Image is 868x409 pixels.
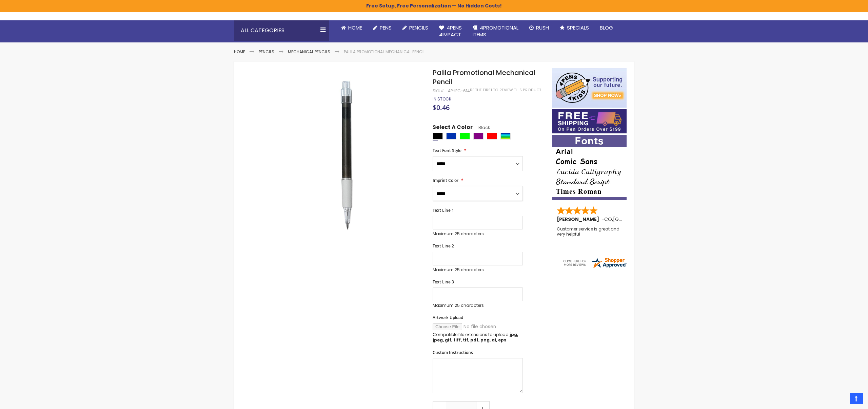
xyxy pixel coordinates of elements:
span: Black [473,125,490,130]
span: Specials [567,24,589,31]
div: Assorted [500,133,511,140]
span: [GEOGRAPHIC_DATA] [613,216,663,223]
a: Be the first to review this product [470,88,541,93]
span: In stock [433,96,451,102]
span: 4Pens 4impact [439,24,462,38]
span: Palila Promotional Mechanical Pencil [433,68,535,87]
span: [PERSON_NAME] [557,216,601,223]
p: Maximum 25 characters [433,231,523,237]
a: 4Pens4impact [434,20,467,42]
span: Text Line 1 [433,207,454,213]
div: Customer service is great and very helpful [557,227,623,241]
img: font-personalization-examples [552,135,627,200]
div: Red [487,133,497,140]
iframe: Google Customer Reviews [812,391,868,409]
span: Custom Instructions [433,350,473,355]
span: Text Line 2 [433,243,454,249]
p: Maximum 25 characters [433,303,523,308]
div: Black [433,133,443,140]
div: Blue [446,133,456,140]
a: Blog [594,20,618,35]
strong: jpg, jpeg, gif, tiff, tif, pdf, png, ai, eps [433,332,518,343]
a: Pencils [397,20,434,35]
a: Mechanical Pencils [288,49,330,55]
span: Home [348,24,362,31]
span: Pencils [409,24,428,31]
span: Imprint Color [433,178,458,183]
strong: SKU [433,88,445,94]
a: 4pens.com certificate URL [562,264,627,270]
a: Pens [368,20,397,35]
div: Purple [473,133,484,140]
img: Free shipping on orders over $199 [552,109,627,133]
span: 4PROMOTIONAL ITEMS [473,24,518,38]
p: Compatible file extensions to upload: [433,332,523,343]
p: Maximum 25 characters [433,267,523,273]
span: Text Line 3 [433,279,454,285]
span: Text Font Style [433,148,461,153]
img: image_6__1_1_1.jpg [269,78,423,233]
span: Pens [380,24,392,31]
span: - , [601,216,663,223]
img: 4pens 4 kids [552,68,627,108]
span: CO [604,216,612,223]
div: 4PHPC-614 [448,88,470,94]
a: Rush [524,20,554,35]
div: Availability [433,96,451,102]
a: Home [234,49,245,55]
span: Artwork Upload [433,315,463,320]
a: Home [336,20,368,35]
div: Lime Green [460,133,470,140]
span: Blog [600,24,613,31]
a: Pencils [259,49,274,55]
div: All Categories [234,20,329,41]
span: Rush [536,24,549,31]
span: $0.46 [433,103,450,112]
img: 4pens.com widget logo [562,257,627,269]
a: 4PROMOTIONALITEMS [467,20,524,42]
li: Palila Promotional Mechanical Pencil [344,49,425,55]
span: Select A Color [433,124,473,133]
a: Specials [554,20,594,35]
